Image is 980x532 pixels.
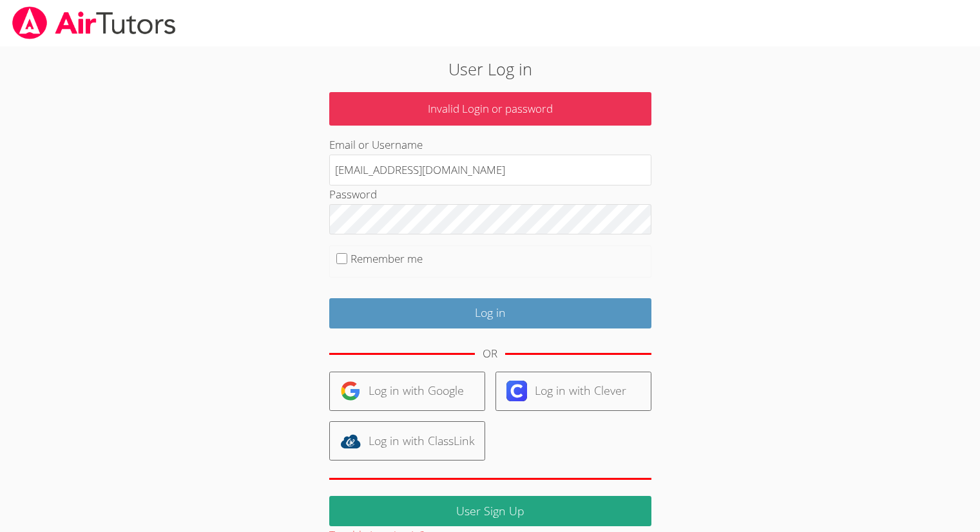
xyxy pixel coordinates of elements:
a: Log in with Google [329,372,485,411]
label: Email or Username [329,137,423,152]
a: Log in with Clever [495,372,651,411]
img: classlink-logo-d6bb404cc1216ec64c9a2012d9dc4662098be43eaf13dc465df04b49fa7ab582.svg [340,431,361,451]
label: Password [329,187,377,202]
label: Remember me [351,251,423,266]
h2: User Log in [226,57,754,81]
a: User Sign Up [329,496,651,526]
a: Log in with ClassLink [329,421,485,461]
img: google-logo-50288ca7cdecda66e5e0955fdab243c47b7ad437acaf1139b6f446037453330a.svg [340,381,361,401]
img: airtutors_banner-c4298cdbf04f3fff15de1276eac7730deb9818008684d7c2e4769d2f7ddbe033.png [11,6,177,39]
img: clever-logo-6eab21bc6e7a338710f1a6ff85c0baf02591cd810cc4098c63d3a4b26e2feb20.svg [506,381,527,401]
p: Invalid Login or password [329,92,651,126]
input: Log in [329,298,651,328]
div: OR [483,345,497,363]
